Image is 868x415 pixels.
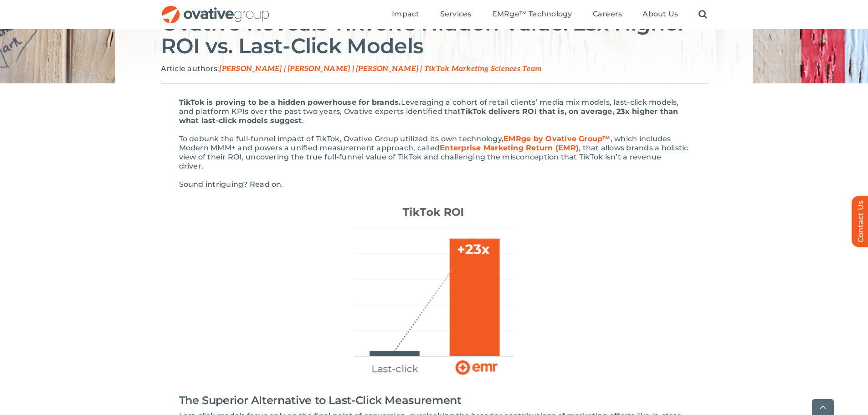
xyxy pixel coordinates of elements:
span: Careers [593,10,622,19]
a: Impact [392,10,419,20]
p: Article authors: [161,64,708,74]
span: Sound intriguing? Read on. [179,180,283,189]
span: [PERSON_NAME] | [PERSON_NAME] | [PERSON_NAME] | TikTok Marketing Sciences Team [219,65,542,73]
span: EMRge™ Technology [492,10,572,19]
a: EMRge™ Technology [492,10,572,20]
a: OG_Full_horizontal_RGB [161,5,270,13]
span: , which includes Modern MMM+ and powers a unified measurement approach, called [179,134,671,152]
span: Leveraging a cohort of retail clients’ media mix models, last-click models, and platform KPIs ove... [179,98,679,116]
a: Careers [593,10,622,20]
h2: Ovative Reveals TikTok’s Hidden Value: 23x Higher ROI vs. Last-Click Models [161,12,708,57]
span: Services [440,10,472,19]
span: Impact [392,10,419,19]
a: About Us [642,10,678,20]
span: TikTok is proving to be a hidden powerhouse for brands. [179,98,401,107]
a: Search [699,10,707,20]
a: Services [440,10,472,20]
a: EMRge by Ovative Group™ [503,134,611,143]
span: TikTok delivers ROI that is, on average, 23x higher than what last-click models suggest [179,107,678,125]
span: , that allows brands a holistic view of their ROI, uncovering the true full-funnel value of TikTo... [179,143,688,170]
h2: The Superior Alternative to Last-Click Measurement [179,389,689,411]
a: Enterprise Marketing Return (EMR) [440,143,579,152]
span: To debunk the full-funnel impact of TikTok, Ovative Group utilized its own technology, [179,134,504,143]
span: . [302,116,304,125]
span: About Us [642,10,678,19]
